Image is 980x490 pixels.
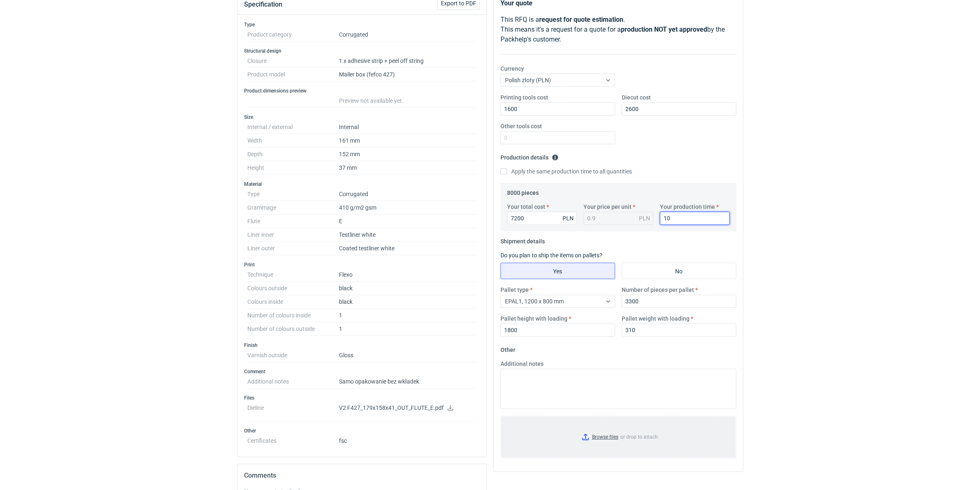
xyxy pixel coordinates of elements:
[244,88,480,94] h3: Product dimensions preview
[339,148,477,161] dd: 152 mm
[339,68,477,81] dd: Mailer box (fefco 427)
[247,268,339,282] dt: Technique
[500,122,542,130] label: Other tools cost
[244,48,480,54] h3: Structural design
[639,214,650,222] div: PLN
[339,120,477,134] dd: Internal
[500,131,615,144] input: 0
[247,349,339,362] dt: Varnish outside
[247,228,339,242] dt: Liner inner
[507,212,577,225] input: 0
[622,93,651,102] label: Diecut cost
[622,286,694,294] label: Number of pieces per pallet
[500,286,529,294] label: Pallet type
[244,181,480,187] h3: Material
[505,298,564,305] span: EPAL1, 1200 x 800 mm
[247,120,339,134] dt: Internal / external
[247,201,339,215] dt: Grammage
[244,261,480,268] h3: Print
[339,295,477,309] dd: black
[247,309,339,322] dt: Number of colours inside
[244,21,480,28] h3: Type
[247,282,339,295] dt: Colours outside
[247,215,339,228] dt: Flute
[247,401,339,421] dt: Dieline
[339,215,477,228] dd: E
[622,314,689,323] label: Pallet weight with loading
[621,25,707,33] strong: production NOT yet approved
[339,201,477,215] dd: 410 g/m2 gsm
[660,203,715,211] label: Your production time
[507,186,539,196] legend: 8000 pieces
[500,324,615,337] input: 0
[247,295,339,309] dt: Colours inside
[247,28,339,42] dt: Product category
[500,235,545,245] legend: Shipment details
[500,93,548,102] label: Printing tools cost
[247,148,339,161] dt: Depth
[339,187,477,201] dd: Corrugated
[622,102,736,116] input: 0
[500,252,602,259] label: Do you plan to ship the items on pallets?
[500,360,544,368] label: Additional notes
[244,114,480,120] h3: Size
[339,134,477,148] dd: 161 mm
[339,434,477,444] dd: fsc
[500,167,632,176] label: Apply the same production time to all quantities
[247,134,339,148] dt: Width
[339,228,477,242] dd: Testliner white
[339,309,477,322] dd: 1
[339,404,477,412] p: V2 F427_179x158x41_OUT_FLUTE_E.pdf
[500,151,558,161] legend: Production details
[247,187,339,201] dt: Type
[339,161,477,175] dd: 37 mm
[563,214,574,222] div: PLN
[583,203,632,211] label: Your price per unit
[244,471,480,481] h2: Comments
[500,102,615,116] input: 0
[622,295,736,308] input: 0
[339,28,477,42] dd: Corrugated
[622,324,736,337] input: 0
[247,434,339,444] dt: Certificates
[500,314,567,323] label: Pallet height with loading
[247,54,339,68] dt: Closure
[539,16,623,23] strong: request for quote estimation
[247,375,339,388] dt: Additional notes
[500,15,736,44] p: This RFQ is a . This means it's a request for a quote for a by the Packhelp's customer.
[339,375,477,388] dd: Samo opakowanie bez wkładek
[244,428,480,434] h3: Other
[339,242,477,255] dd: Coated testliner white
[505,77,551,83] span: Polish złoty (PLN)
[247,322,339,336] dt: Number of colours outside
[247,242,339,255] dt: Liner outer
[244,395,480,401] h3: Files
[507,203,545,211] label: Your total cost
[500,263,615,279] label: Yes
[441,0,476,6] span: Export to PDF
[501,416,736,458] label: or drop to attach
[244,368,480,375] h3: Comment
[339,54,477,68] dd: 1 x adhesive strip + peel off string
[339,349,477,362] dd: Gloss
[339,282,477,295] dd: black
[339,322,477,336] dd: 1
[500,343,515,353] legend: Other
[339,268,477,282] dd: Flexo
[500,65,524,73] label: Currency
[622,263,736,279] label: No
[339,97,404,104] span: Preview not available yet.
[660,212,730,225] input: 0
[247,68,339,81] dt: Product model
[244,342,480,349] h3: Finish
[247,161,339,175] dt: Height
